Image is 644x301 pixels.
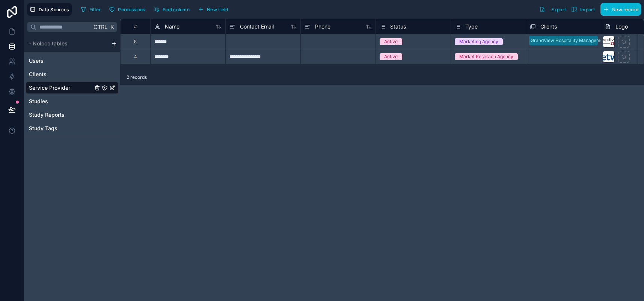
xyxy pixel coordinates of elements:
span: Study Tags [29,125,57,132]
div: # [126,24,145,29]
div: Service Provider [26,82,119,94]
div: Active [384,53,398,60]
a: Service Provider [29,84,93,92]
button: Noloco tables [26,38,108,49]
button: New record [600,3,641,16]
a: Studies [29,98,93,105]
button: Filter [78,4,104,15]
span: Permissions [118,7,145,12]
span: Ctrl [93,22,108,32]
div: Active [384,38,398,45]
a: Study Reports [29,111,93,119]
button: New field [195,4,231,15]
span: Noloco tables [33,40,68,47]
span: New record [612,7,638,12]
div: GrandView Hospitality Management [531,37,607,44]
span: Name [165,23,179,30]
span: Filter [89,7,101,12]
a: Permissions [106,4,151,15]
span: Logo [615,23,628,30]
span: Import [580,7,595,12]
button: Data Sources [27,3,72,16]
div: Study Reports [26,109,119,121]
span: Service Provider [29,84,70,92]
div: Study Tags [26,122,119,134]
a: Study Tags [29,125,93,132]
button: Import [569,3,597,16]
span: Find column [163,7,190,12]
a: Clients [29,71,93,78]
span: Study Reports [29,111,65,119]
span: K [109,24,115,30]
button: Permissions [106,4,148,15]
a: New record [597,3,641,16]
span: Export [551,7,566,12]
span: 2 records [127,74,147,80]
span: New field [207,7,228,12]
span: Data Sources [39,7,69,12]
div: Marketing Agency [459,38,498,45]
div: 4 [134,54,137,60]
span: Phone [315,23,330,30]
span: Status [390,23,406,30]
span: Type [465,23,478,30]
span: Studies [29,98,48,105]
span: Clients [540,23,557,30]
button: Find column [151,4,192,15]
button: Export [537,3,569,16]
a: Users [29,57,93,65]
span: Clients [29,71,47,78]
div: Studies [26,95,119,107]
div: Market Reserach Agency [459,53,513,60]
div: Users [26,55,119,67]
span: Contact Email [240,23,274,30]
span: Users [29,57,44,65]
div: Clients [26,68,119,80]
div: 5 [134,39,137,45]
